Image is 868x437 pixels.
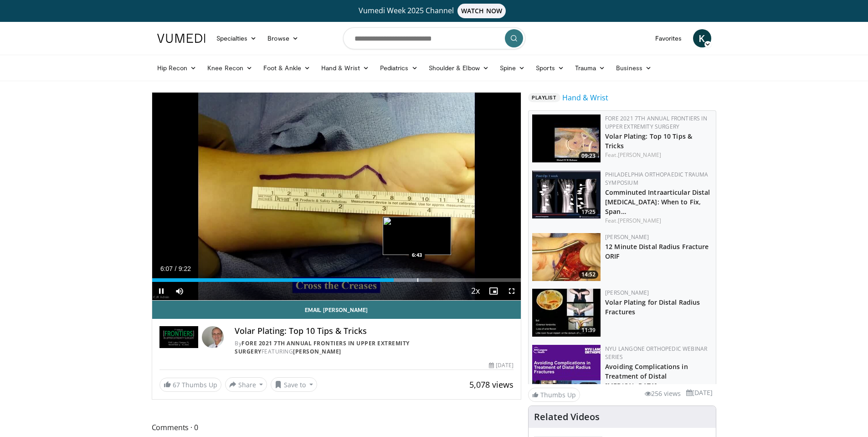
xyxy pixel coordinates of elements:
[469,379,514,390] span: 5,078 views
[579,271,598,279] span: 14:52
[157,34,205,43] img: VuMedi Logo
[528,93,560,102] span: Playlist
[159,326,199,348] img: FORE 2021 7th Annual Frontiers in Upper Extremity Surgery
[202,59,258,77] a: Knee Recon
[605,289,649,297] a: [PERSON_NAME]
[532,289,601,337] img: Vumedi-_volar_plating_100006814_3.jpg.150x105_q85_crop-smart_upscale.jpg
[532,171,601,218] img: c2d76d2b-32a1-47bf-abca-1a9f3ed4a02e.150x105_q85_crop-smart_upscale.jpg
[693,29,711,47] a: K
[293,348,341,355] a: [PERSON_NAME]
[605,151,712,159] div: Feat.
[532,345,601,393] a: 89:06
[489,361,514,369] div: [DATE]
[605,132,692,150] a: Volar Plating: Top 10 Tips & Tricks
[316,59,375,77] a: Hand & Wrist
[532,171,601,218] a: 17:25
[202,326,224,348] img: Avatar
[152,282,170,300] button: Pause
[570,59,611,77] a: Trauma
[175,265,177,272] span: /
[605,114,707,130] a: FORE 2021 7th Annual Frontiers in Upper Extremity Surgery
[179,265,191,272] span: 9:22
[152,421,522,433] span: Comments 0
[605,171,708,187] a: Philadelphia Orthopaedic Trauma Symposium
[160,265,173,272] span: 6:07
[211,29,262,47] a: Specialties
[484,282,503,300] button: Enable picture-in-picture mode
[423,59,494,77] a: Shoulder & Elbow
[605,362,688,400] a: Avoiding Complications in Treatment of Distal [MEDICAL_DATA] - [GEOGRAPHIC_DATA]…
[605,188,710,216] a: Comminuted Intraarticular Distal [MEDICAL_DATA]: When to Fix, Span…
[152,93,521,301] video-js: Video Player
[494,59,530,77] a: Spine
[532,233,601,281] a: 14:52
[235,339,514,356] div: By FEATURING
[650,29,688,47] a: Favorites
[152,301,521,319] a: Email [PERSON_NAME]
[532,345,601,393] img: 75c8731b-05a3-46df-8fdd-6b672161d66d.jpg.150x105_q85_crop-smart_upscale.jpg
[605,217,712,225] div: Feat.
[530,59,570,77] a: Sports
[686,388,713,398] li: [DATE]
[532,114,601,162] a: 09:23
[618,151,661,159] a: [PERSON_NAME]
[262,29,304,47] a: Browse
[225,377,267,392] button: Share
[383,217,451,255] img: image.jpeg
[375,59,423,77] a: Pediatrics
[466,282,484,300] button: Playback Rate
[605,242,709,260] a: 12 Minute Distal Radius Fracture ORIF
[343,27,525,49] input: Search topics, interventions
[534,411,600,422] h4: Related Videos
[503,282,521,300] button: Fullscreen
[152,278,521,282] div: Progress Bar
[562,92,608,103] a: Hand & Wrist
[579,208,598,216] span: 17:25
[152,59,202,77] a: Hip Recon
[579,152,598,160] span: 09:23
[532,233,601,281] img: 99621ec1-f93f-4954-926a-d628ad4370b3.jpg.150x105_q85_crop-smart_upscale.jpg
[457,4,506,18] span: WATCH NOW
[605,298,700,316] a: Volar Plating for Distal Radius Fractures
[159,4,710,18] a: Vumedi Week 2025 ChannelWATCH NOW
[258,59,316,77] a: Foot & Ankle
[170,282,189,300] button: Mute
[579,382,598,390] span: 89:06
[271,377,317,392] button: Save to
[579,326,598,334] span: 11:39
[235,339,410,355] a: FORE 2021 7th Annual Frontiers in Upper Extremity Surgery
[173,380,180,389] span: 67
[235,326,514,336] h4: Volar Plating: Top 10 Tips & Tricks
[159,378,221,392] a: 67 Thumbs Up
[605,345,707,361] a: NYU Langone Orthopedic Webinar Series
[645,389,681,399] li: 256 views
[528,388,580,402] a: Thumbs Up
[611,59,657,77] a: Business
[618,217,661,224] a: [PERSON_NAME]
[532,114,601,162] img: 9bf9c83f-2ac3-48a9-810f-d3344e3bf381.150x105_q85_crop-smart_upscale.jpg
[605,233,649,241] a: [PERSON_NAME]
[532,289,601,337] a: 11:39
